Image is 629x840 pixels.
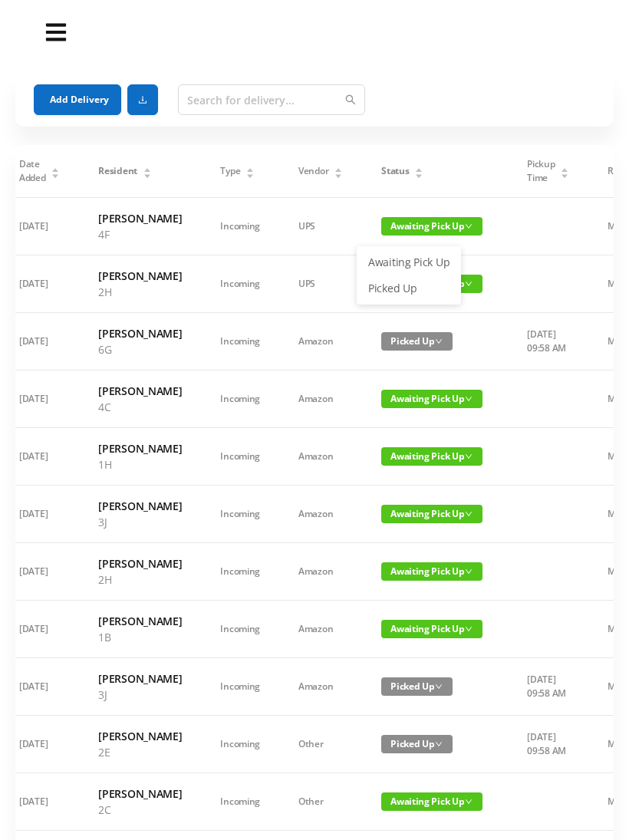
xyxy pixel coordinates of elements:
[127,84,158,115] button: icon: download
[98,514,182,530] p: 3J
[435,683,443,690] i: icon: down
[279,428,362,486] td: Amazon
[201,658,279,716] td: Incoming
[381,447,482,466] span: Awaiting Pick Up
[98,284,182,300] p: 2H
[98,613,182,629] h6: [PERSON_NAME]
[415,172,423,176] i: icon: caret-down
[381,735,453,753] span: Picked Up
[201,255,279,313] td: Incoming
[201,773,279,831] td: Incoming
[508,658,588,716] td: [DATE] 09:58 AM
[201,486,279,543] td: Incoming
[527,157,555,185] span: Pickup Time
[143,166,152,175] div: Sort
[201,198,279,255] td: Incoming
[334,166,343,175] div: Sort
[381,620,482,638] span: Awaiting Pick Up
[465,395,473,403] i: icon: down
[279,486,362,543] td: Amazon
[98,629,182,645] p: 1B
[98,670,182,687] h6: [PERSON_NAME]
[201,716,279,773] td: Incoming
[98,786,182,802] h6: [PERSON_NAME]
[465,568,473,575] i: icon: down
[381,677,453,696] span: Picked Up
[279,313,362,371] td: Amazon
[381,217,482,236] span: Awaiting Pick Up
[98,210,182,226] h6: [PERSON_NAME]
[334,172,343,176] i: icon: caret-down
[381,792,482,811] span: Awaiting Pick Up
[334,166,343,170] i: icon: caret-up
[279,371,362,428] td: Amazon
[279,658,362,716] td: Amazon
[98,744,182,760] p: 2E
[98,572,182,588] p: 2H
[435,338,443,345] i: icon: down
[298,164,328,178] span: Vendor
[508,716,588,773] td: [DATE] 09:58 AM
[465,453,473,460] i: icon: down
[415,166,423,170] i: icon: caret-up
[98,728,182,744] h6: [PERSON_NAME]
[98,164,137,178] span: Resident
[51,166,60,170] i: icon: caret-up
[51,166,60,175] div: Sort
[51,172,60,176] i: icon: caret-down
[508,313,588,371] td: [DATE] 09:58 AM
[279,601,362,658] td: Amazon
[98,440,182,456] h6: [PERSON_NAME]
[381,562,482,581] span: Awaiting Pick Up
[98,268,182,284] h6: [PERSON_NAME]
[143,166,151,170] i: icon: caret-up
[381,390,482,408] span: Awaiting Pick Up
[201,543,279,601] td: Incoming
[465,510,473,518] i: icon: down
[359,276,459,301] a: Picked Up
[34,84,121,115] button: Add Delivery
[359,250,459,275] a: Awaiting Pick Up
[561,166,569,170] i: icon: caret-up
[465,280,473,288] i: icon: down
[98,325,182,341] h6: [PERSON_NAME]
[381,332,453,351] span: Picked Up
[220,164,240,178] span: Type
[246,166,255,170] i: icon: caret-up
[279,198,362,255] td: UPS
[178,84,365,115] input: Search for delivery...
[143,172,151,176] i: icon: caret-down
[465,222,473,230] i: icon: down
[279,543,362,601] td: Amazon
[98,456,182,473] p: 1H
[561,172,569,176] i: icon: caret-down
[246,172,255,176] i: icon: caret-down
[98,383,182,399] h6: [PERSON_NAME]
[201,371,279,428] td: Incoming
[201,313,279,371] td: Incoming
[345,94,356,105] i: icon: search
[98,341,182,357] p: 6G
[465,798,473,805] i: icon: down
[435,740,443,748] i: icon: down
[98,399,182,415] p: 4C
[381,505,482,523] span: Awaiting Pick Up
[465,625,473,633] i: icon: down
[245,166,255,175] div: Sort
[279,773,362,831] td: Other
[279,255,362,313] td: UPS
[201,601,279,658] td: Incoming
[98,498,182,514] h6: [PERSON_NAME]
[98,555,182,572] h6: [PERSON_NAME]
[201,428,279,486] td: Incoming
[98,687,182,703] p: 3J
[381,164,409,178] span: Status
[19,157,46,185] span: Date Added
[414,166,423,175] div: Sort
[279,716,362,773] td: Other
[98,226,182,242] p: 4F
[98,802,182,818] p: 2C
[560,166,569,175] div: Sort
